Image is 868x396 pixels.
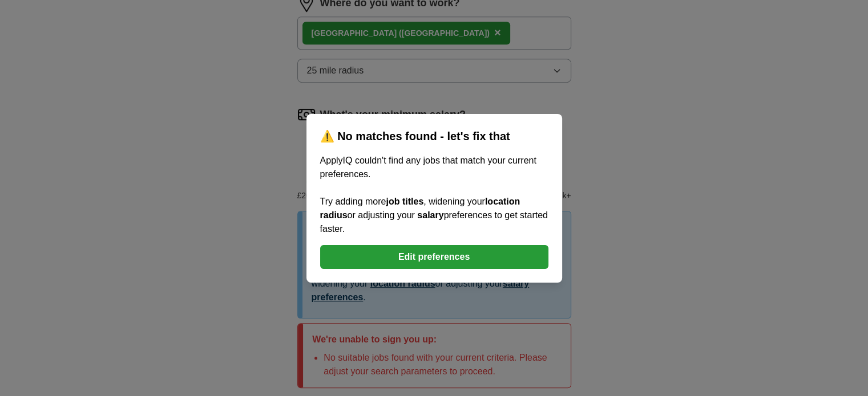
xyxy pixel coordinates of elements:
[320,156,548,234] span: ApplyIQ couldn't find any jobs that match your current preferences. Try adding more , widening yo...
[320,130,510,142] span: ⚠️ No matches found - let's fix that
[320,245,548,269] button: Edit preferences
[320,197,520,220] b: location radius
[417,210,443,220] b: salary
[386,197,423,206] b: job titles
